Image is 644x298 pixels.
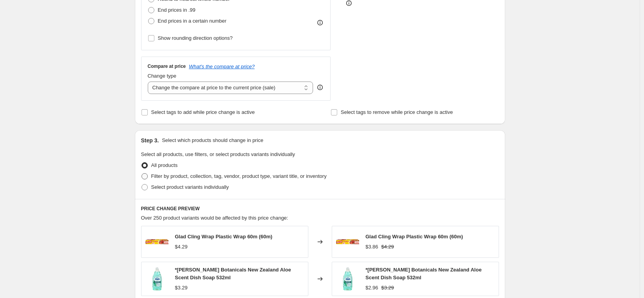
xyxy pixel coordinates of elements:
[151,173,327,179] span: Filter by product, collection, tag, vendor, product type, variant title, or inventory
[162,137,263,144] p: Select which products should change in price
[366,243,379,251] div: $3.86
[141,151,295,157] span: Select all products, use filters, or select products variants individually
[145,267,169,291] img: dawnnewzealand532_80x.jpg
[366,234,463,239] span: Glad Cling Wrap Plastic Wrap 60m (60m)
[381,284,394,292] strike: $3.29
[145,230,169,254] img: 20043471_front_a06__2_80x.png
[366,284,379,292] div: $2.96
[158,7,196,13] span: End prices in .99
[341,109,453,115] span: Select tags to remove while price change is active
[175,267,291,280] span: *[PERSON_NAME] Botanicals New Zealand Aloe Scent Dish Soap 532ml
[175,284,188,292] div: $3.29
[148,73,177,79] span: Change type
[381,243,394,251] strike: $4.29
[175,243,188,251] div: $4.29
[141,206,499,212] h6: PRICE CHANGE PREVIEW
[175,234,272,239] span: Glad Cling Wrap Plastic Wrap 60m (60m)
[336,267,359,291] img: dawnnewzealand532_80x.jpg
[141,215,288,221] span: Over 250 product variants would be affected by this price change:
[336,230,359,254] img: 20043471_front_a06__2_80x.png
[316,83,324,91] div: help
[366,267,482,280] span: *[PERSON_NAME] Botanicals New Zealand Aloe Scent Dish Soap 532ml
[151,162,178,168] span: All products
[151,184,229,190] span: Select product variants individually
[158,35,233,41] span: Show rounding direction options?
[189,64,255,69] button: What's the compare at price?
[141,137,159,144] h2: Step 3.
[151,109,255,115] span: Select tags to add while price change is active
[148,63,186,69] h3: Compare at price
[158,18,226,24] span: End prices in a certain number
